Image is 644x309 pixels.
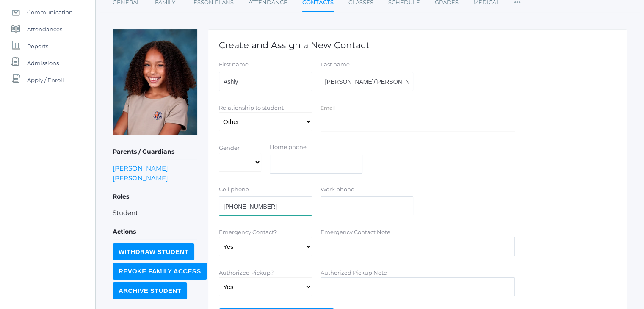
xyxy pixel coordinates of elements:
label: First name [219,61,312,69]
label: Gender [219,144,240,151]
h1: Create and Assign a New Contact [219,40,616,50]
input: Withdraw Student [113,243,194,260]
h5: Roles [113,190,197,204]
span: Reports [27,38,48,55]
h5: Parents / Guardians [113,145,197,159]
span: Attendances [27,21,62,38]
label: Last name [321,61,414,69]
a: [PERSON_NAME] [113,173,168,183]
h5: Actions [113,225,197,239]
input: Revoke Family Access [113,263,207,280]
span: Communication [27,4,73,21]
label: Authorized Pickup? [219,269,274,276]
span: Admissions [27,55,59,72]
label: Emergency Contact? [219,229,277,235]
li: Student [113,208,197,218]
label: Relationship to student [219,104,284,111]
a: [PERSON_NAME] [113,163,168,173]
label: Email [321,105,335,111]
label: Emergency Contact Note [321,229,390,235]
label: Home phone [270,143,363,152]
input: Archive Student [113,282,187,299]
span: Apply / Enroll [27,72,64,88]
label: Authorized Pickup Note [321,269,387,276]
label: Cell phone [219,185,312,194]
label: Work phone [321,185,414,194]
img: Ayda Shocks [113,29,197,135]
